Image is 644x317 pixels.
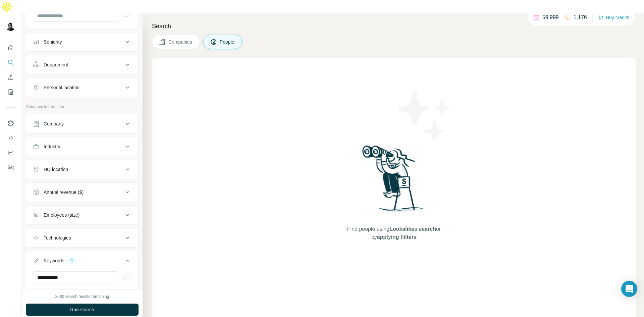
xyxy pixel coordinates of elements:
[68,258,76,264] div: 1
[26,57,138,73] button: Department
[44,234,71,241] div: Technologies
[26,34,138,50] button: Seniority
[26,184,138,200] button: Annual revenue ($)
[5,86,16,98] button: My lists
[5,161,16,173] button: Feedback
[44,39,62,45] div: Seniority
[44,120,64,127] div: Company
[26,230,138,246] button: Technologies
[152,21,636,31] h4: Search
[168,39,193,45] span: Companies
[70,306,94,313] span: Run search
[26,116,138,132] button: Company
[5,71,16,83] button: Enrich CSV
[5,117,16,129] button: Use Surfe on LinkedIn
[340,225,447,241] span: Find people using or by
[44,61,68,68] div: Department
[5,132,16,144] button: Use Surfe API
[5,42,16,54] button: Quick start
[5,56,16,68] button: Search
[389,226,436,232] span: Lookalikes search
[26,161,138,177] button: HQ location
[44,84,79,91] div: Personal location
[359,144,429,218] img: Surfe Illustration - Woman searching with binoculars
[377,234,417,240] span: applying Filters
[26,253,138,271] button: Keywords1
[542,13,559,21] p: 59,999
[26,304,139,316] button: Run search
[55,294,109,300] div: 2000 search results remaining
[220,39,235,45] span: People
[44,166,68,173] div: HQ location
[394,85,454,146] img: Surfe Illustration - Stars
[5,20,16,31] img: Avatar
[44,143,60,150] div: Industry
[598,13,629,22] button: Buy credits
[44,189,84,196] div: Annual revenue ($)
[44,212,79,218] div: Employees (size)
[26,139,138,155] button: Industry
[26,80,138,96] button: Personal location
[26,104,139,110] p: Company information
[621,281,637,297] div: Open Intercom Messenger
[44,257,64,264] div: Keywords
[574,13,587,21] p: 1,176
[5,147,16,159] button: Dashboard
[26,207,138,223] button: Employees (size)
